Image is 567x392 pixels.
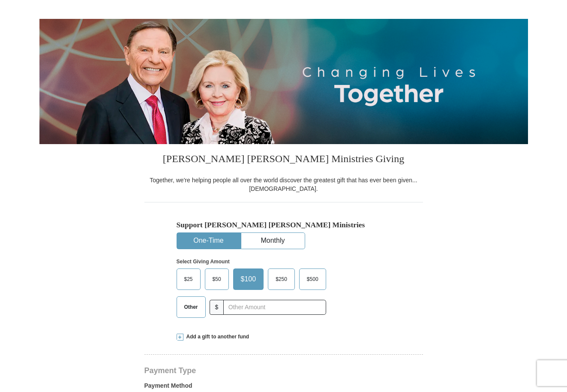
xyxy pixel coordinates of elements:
h4: Payment Type [144,367,423,374]
h5: Support [PERSON_NAME] [PERSON_NAME] Ministries [177,220,391,229]
input: Other Amount [223,300,326,315]
span: $50 [208,273,225,286]
span: $100 [237,273,261,286]
span: $500 [303,273,323,286]
button: Monthly [241,233,305,249]
span: $ [210,300,224,315]
button: One-Time [177,233,240,249]
div: Together, we're helping people all over the world discover the greatest gift that has ever been g... [144,176,423,193]
span: Other [180,301,202,314]
h3: [PERSON_NAME] [PERSON_NAME] Ministries Giving [144,144,423,176]
span: Add a gift to another fund [183,333,249,341]
span: $250 [271,273,291,286]
strong: Select Giving Amount [177,259,230,265]
span: $25 [180,273,197,286]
